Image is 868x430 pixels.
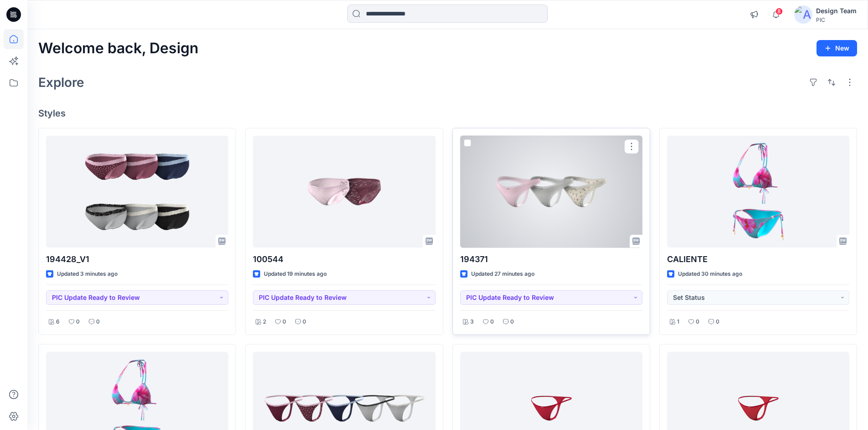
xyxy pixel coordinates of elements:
p: Updated 19 minutes ago [264,269,327,279]
p: 1 [677,317,679,327]
p: 194371 [460,253,642,266]
span: 8 [776,8,783,15]
p: 0 [490,317,494,327]
a: CALIENTE [667,136,849,248]
h2: Explore [38,75,84,90]
p: Updated 30 minutes ago [678,269,742,279]
a: 194428_V1 [46,136,228,248]
p: 2 [263,317,266,327]
p: 0 [696,317,699,327]
p: 0 [282,317,286,327]
div: Design Team [816,5,857,16]
img: avatar [794,5,812,24]
button: New [817,40,857,56]
p: Updated 27 minutes ago [471,269,534,279]
p: 100544 [253,253,435,266]
h4: Styles [38,108,857,119]
p: 0 [716,317,719,327]
p: CALIENTE [667,253,849,266]
p: 194428_V1 [46,253,228,266]
p: 0 [303,317,306,327]
p: 0 [96,317,100,327]
p: 6 [56,317,60,327]
h2: Welcome back, Design [38,40,199,57]
a: 100544 [253,136,435,248]
p: 0 [76,317,80,327]
a: 194371 [460,136,642,248]
p: 3 [470,317,474,327]
div: PIC [816,16,857,23]
p: Updated 3 minutes ago [57,269,118,279]
p: 0 [510,317,514,327]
